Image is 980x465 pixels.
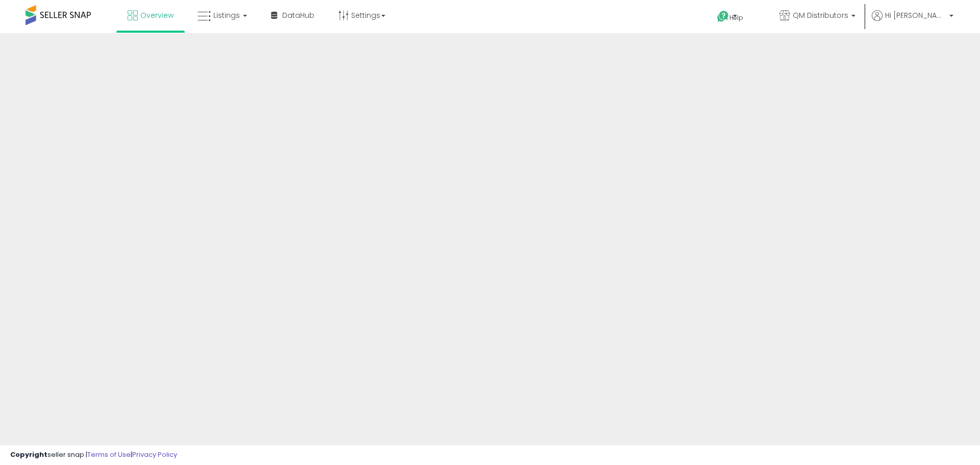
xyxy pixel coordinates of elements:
span: Hi [PERSON_NAME] [885,10,946,20]
a: Help [709,3,763,33]
a: Hi [PERSON_NAME] [872,10,953,33]
i: Get Help [717,10,729,23]
div: seller snap | | [10,450,177,460]
span: Help [729,13,743,22]
strong: Copyright [10,450,47,459]
a: Privacy Policy [132,450,177,459]
span: DataHub [282,10,314,20]
span: Overview [140,10,174,20]
a: Terms of Use [87,450,131,459]
span: QM Distributors [793,10,848,20]
span: Listings [213,10,240,20]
